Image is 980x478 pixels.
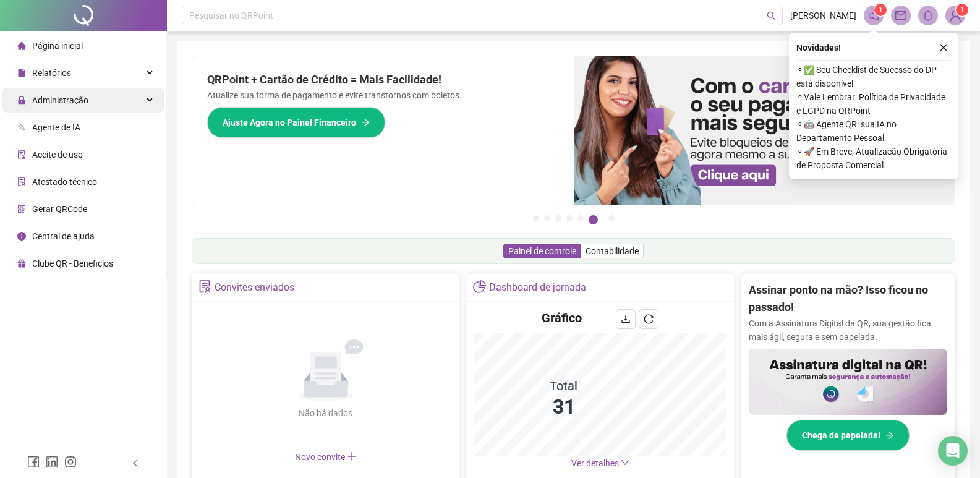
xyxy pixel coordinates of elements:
span: info-circle [17,232,26,241]
span: Administração [32,95,88,105]
span: left [131,459,140,467]
span: Agente de IA [32,122,80,132]
span: linkedin [46,456,58,468]
span: Painel de controle [508,246,576,256]
span: solution [17,177,26,186]
div: Dashboard de jornada [489,277,586,298]
span: Clube QR - Beneficios [32,258,113,268]
span: Central de ajuda [32,231,95,241]
span: notification [868,10,879,21]
span: Ver detalhes [571,458,619,468]
span: 1 [879,6,883,14]
div: Convites enviados [215,277,294,298]
span: Contabilidade [586,246,639,256]
span: ⚬ 🤖 Agente QR: sua IA no Departamento Pessoal [796,117,951,145]
span: mail [895,10,906,21]
span: solution [198,280,211,293]
span: Aceite de uso [32,150,83,160]
p: Com a Assinatura Digital da QR, sua gestão fica mais ágil, segura e sem papelada. [749,317,947,344]
button: 7 [608,215,615,221]
button: 6 [589,215,598,224]
span: ⚬ Vale Lembrar: Política de Privacidade e LGPD na QRPoint [796,90,951,117]
span: qrcode [17,205,26,213]
a: Ver detalhes down [571,458,629,468]
span: reload [644,314,654,324]
img: 76871 [946,6,965,25]
span: [PERSON_NAME] [790,9,856,22]
span: Chega de papelada! [802,429,880,442]
span: arrow-right [361,118,370,127]
span: Novo convite [295,452,357,462]
button: 3 [555,215,561,221]
span: home [17,41,26,50]
span: 1 [960,6,965,14]
button: 1 [533,215,539,221]
span: Página inicial [32,41,83,51]
h2: QRPoint + Cartão de Crédito = Mais Facilidade! [207,71,559,88]
span: gift [17,259,26,268]
span: close [939,43,948,52]
span: pie-chart [473,280,486,293]
span: arrow-right [885,431,894,440]
sup: Atualize o seu contato no menu Meus Dados [956,4,968,16]
span: Atestado técnico [32,177,97,187]
img: banner%2F75947b42-3b94-469c-a360-407c2d3115d7.png [574,56,955,205]
sup: 1 [874,4,887,16]
span: instagram [64,456,77,468]
span: audit [17,150,26,159]
span: search [767,11,776,20]
span: download [621,314,631,324]
button: 4 [566,215,573,221]
span: ⚬ ✅ Seu Checklist de Sucesso do DP está disponível [796,63,951,90]
span: Novidades ! [796,41,841,54]
img: banner%2F02c71560-61a6-44d4-94b9-c8ab97240462.png [749,349,947,415]
p: Atualize sua forma de pagamento e evite transtornos com boletos. [207,88,559,102]
span: down [621,458,629,467]
span: facebook [27,456,40,468]
button: 2 [544,215,550,221]
span: bell [922,10,934,21]
h4: Gráfico [542,309,582,326]
span: Relatórios [32,68,71,78]
span: ⚬ 🚀 Em Breve, Atualização Obrigatória de Proposta Comercial [796,145,951,172]
span: Ajuste Agora no Painel Financeiro [223,116,356,129]
button: Chega de papelada! [786,420,910,451]
button: Ajuste Agora no Painel Financeiro [207,107,385,138]
div: Open Intercom Messenger [938,436,968,466]
span: plus [347,451,357,461]
span: Gerar QRCode [32,204,87,214]
h2: Assinar ponto na mão? Isso ficou no passado! [749,281,947,317]
button: 5 [577,215,584,221]
div: Não há dados [269,406,383,420]
span: lock [17,96,26,105]
span: file [17,69,26,77]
